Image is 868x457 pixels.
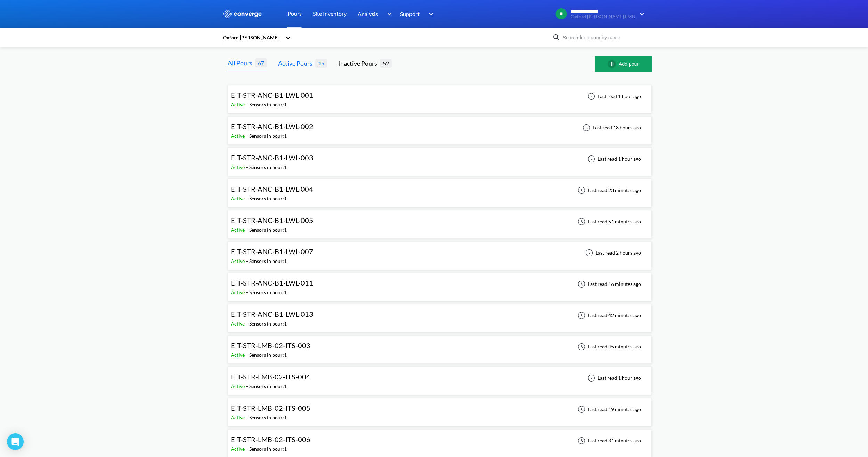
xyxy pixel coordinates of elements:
a: EIT-STR-LMB-02-ITS-006Active-Sensors in pour:1Last read 31 minutes ago [228,437,652,443]
div: Last read 31 minutes ago [574,436,643,445]
span: - [246,258,249,264]
span: EIT-STR-ANC-B1-LWL-011 [231,279,313,287]
span: - [246,289,249,295]
div: Last read 1 hour ago [584,155,643,163]
div: Last read 19 minutes ago [574,405,643,414]
div: Last read 16 minutes ago [574,280,643,288]
span: - [246,415,249,420]
span: EIT-STR-LMB-02-ITS-003 [231,341,310,350]
a: EIT-STR-ANC-B1-LWL-013Active-Sensors in pour:1Last read 42 minutes ago [228,312,652,318]
span: Active [231,164,246,170]
span: EIT-STR-LMB-02-ITS-005 [231,404,310,412]
div: Active Pours [278,58,315,68]
a: EIT-STR-LMB-02-ITS-003Active-Sensors in pour:1Last read 45 minutes ago [228,343,652,349]
span: EIT-STR-ANC-B1-LWL-001 [231,91,313,99]
a: EIT-STR-LMB-02-ITS-004Active-Sensors in pour:1Last read 1 hour ago [228,375,652,380]
span: Active [231,227,246,233]
span: - [246,195,249,201]
span: EIT-STR-ANC-B1-LWL-013 [231,310,313,318]
span: Active [231,133,246,139]
span: 15 [315,59,327,67]
img: icon-search.svg [552,33,561,42]
img: logo_ewhite.svg [222,9,262,18]
img: downArrow.svg [424,10,436,18]
div: Sensors in pour: 1 [249,132,287,140]
div: Last read 23 minutes ago [574,186,643,194]
a: EIT-STR-LMB-02-ITS-005Active-Sensors in pour:1Last read 19 minutes ago [228,406,652,412]
img: downArrow.svg [382,10,394,18]
div: Oxford [PERSON_NAME] LMB [222,34,282,41]
span: - [246,383,249,389]
span: Support [400,9,420,18]
span: - [246,133,249,139]
span: Active [231,383,246,389]
div: Sensors in pour: 1 [249,195,287,202]
div: Sensors in pour: 1 [249,414,287,422]
span: Active [231,352,246,358]
span: Active [231,289,246,295]
span: Oxford [PERSON_NAME] LMB [571,14,635,19]
span: - [246,227,249,233]
span: Analysis [358,9,378,18]
input: Search for a pour by name [561,34,645,41]
button: Add pour [595,56,652,72]
span: - [246,321,249,327]
span: EIT-STR-LMB-02-ITS-006 [231,435,310,443]
span: - [246,102,249,107]
div: Inactive Pours [338,58,380,68]
span: - [246,352,249,358]
img: add-circle-outline.svg [608,60,619,68]
span: EIT-STR-ANC-B1-LWL-005 [231,216,313,224]
div: Sensors in pour: 1 [249,320,287,328]
span: Active [231,415,246,420]
span: Active [231,321,246,327]
span: Active [231,102,246,107]
span: - [246,446,249,452]
span: Active [231,446,246,452]
div: Last read 42 minutes ago [574,311,643,320]
div: Sensors in pour: 1 [249,289,287,296]
span: Active [231,195,246,201]
span: - [246,164,249,170]
a: EIT-STR-ANC-B1-LWL-002Active-Sensors in pour:1Last read 18 hours ago [228,124,652,130]
span: 67 [255,58,267,67]
span: EIT-STR-LMB-02-ITS-004 [231,372,310,381]
span: EIT-STR-ANC-B1-LWL-004 [231,185,313,193]
div: Last read 2 hours ago [582,249,643,257]
div: Sensors in pour: 1 [249,351,287,359]
span: EIT-STR-ANC-B1-LWL-007 [231,247,313,256]
span: Active [231,258,246,264]
div: Last read 45 minutes ago [574,343,643,351]
div: Last read 1 hour ago [584,92,643,101]
span: EIT-STR-ANC-B1-LWL-003 [231,153,313,162]
img: downArrow.svg [635,10,646,18]
div: Last read 51 minutes ago [574,217,643,226]
span: 52 [380,59,392,67]
div: All Pours [228,58,255,68]
div: Sensors in pour: 1 [249,383,287,390]
a: EIT-STR-ANC-B1-LWL-004Active-Sensors in pour:1Last read 23 minutes ago [228,187,652,193]
div: Sensors in pour: 1 [249,445,287,453]
div: Sensors in pour: 1 [249,257,287,265]
div: Last read 18 hours ago [579,123,643,132]
div: Sensors in pour: 1 [249,226,287,234]
a: EIT-STR-ANC-B1-LWL-011Active-Sensors in pour:1Last read 16 minutes ago [228,281,652,287]
a: EIT-STR-ANC-B1-LWL-007Active-Sensors in pour:1Last read 2 hours ago [228,249,652,255]
a: EIT-STR-ANC-B1-LWL-001Active-Sensors in pour:1Last read 1 hour ago [228,93,652,99]
div: Last read 1 hour ago [584,374,643,382]
div: Sensors in pour: 1 [249,101,287,109]
a: EIT-STR-ANC-B1-LWL-005Active-Sensors in pour:1Last read 51 minutes ago [228,218,652,224]
div: Sensors in pour: 1 [249,163,287,171]
a: EIT-STR-ANC-B1-LWL-003Active-Sensors in pour:1Last read 1 hour ago [228,155,652,161]
span: EIT-STR-ANC-B1-LWL-002 [231,122,313,130]
div: Open Intercom Messenger [7,433,24,450]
